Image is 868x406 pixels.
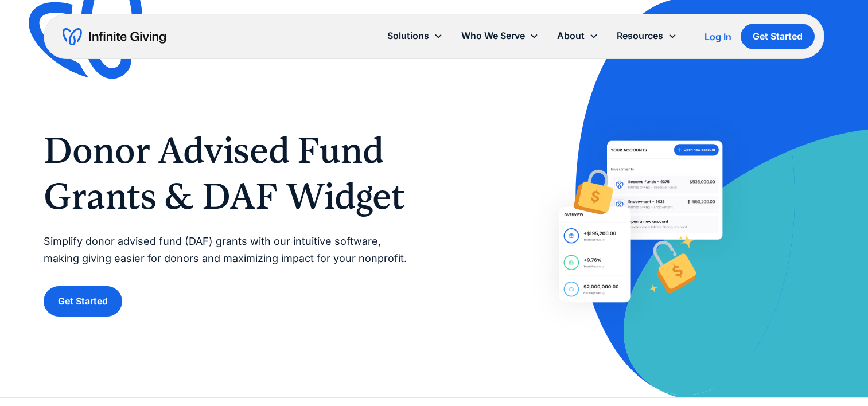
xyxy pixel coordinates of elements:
img: Help donors easily give DAF grants to your nonprofit with Infinite Giving’s Donor Advised Fund so... [528,110,754,333]
a: Log In [704,30,731,44]
div: Who We Serve [461,28,525,44]
div: Log In [704,32,731,41]
div: Resources [608,24,686,48]
div: Solutions [387,28,429,44]
div: About [548,24,608,48]
div: Solutions [378,24,452,48]
a: home [63,28,166,46]
div: Resources [617,28,663,44]
h1: Donor Advised Fund Grants & DAF Widget [44,127,411,219]
div: Who We Serve [452,24,548,48]
p: Simplify donor advised fund (DAF) grants with our intuitive software, making giving easier for do... [44,233,411,268]
a: Get Started [741,24,815,49]
div: About [557,28,585,44]
a: Get Started [44,286,122,317]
